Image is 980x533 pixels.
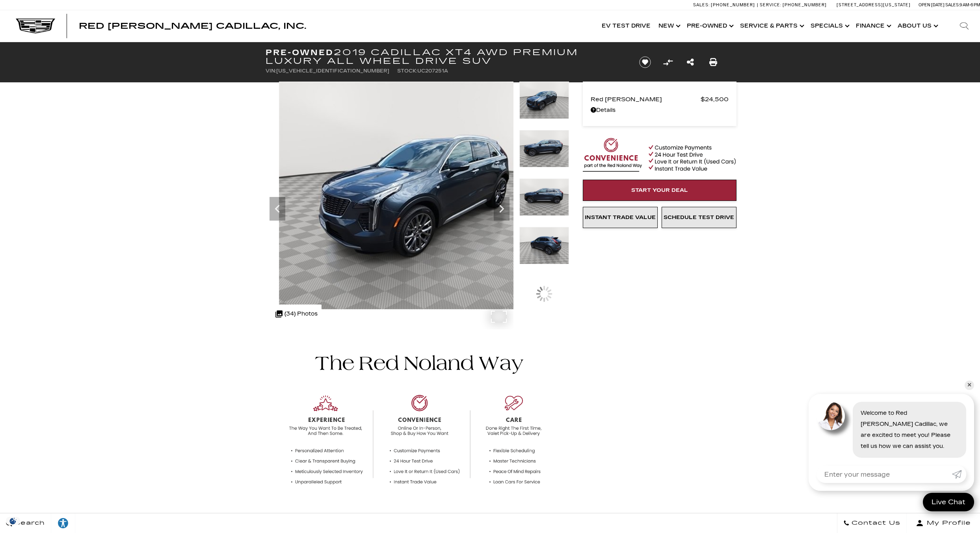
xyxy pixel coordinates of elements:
img: Agent profile photo [816,402,845,430]
span: [PHONE_NUMBER] [783,2,827,7]
a: Submit [952,466,966,483]
a: Service & Parts [736,10,807,42]
span: Live Chat [928,498,969,507]
section: Click to Open Cookie Consent Modal [4,517,22,525]
a: Red [PERSON_NAME] Cadillac, Inc. [79,22,306,30]
a: Live Chat [923,493,974,511]
span: Schedule Test Drive [664,214,734,221]
span: UC207251A [417,68,448,74]
button: Compare Vehicle [662,56,674,68]
button: Open user profile menu [907,513,980,533]
h1: 2019 Cadillac XT4 AWD Premium Luxury All Wheel Drive SUV [266,48,626,65]
button: Save vehicle [636,56,654,69]
input: Enter your message [816,466,952,483]
a: About Us [894,10,941,42]
a: Print this Pre-Owned 2019 Cadillac XT4 AWD Premium Luxury All Wheel Drive SUV [709,57,717,68]
img: Cadillac Dark Logo with Cadillac White Text [16,19,55,33]
span: Service: [760,2,781,7]
span: Open [DATE] [919,2,945,7]
span: Search [12,518,45,529]
a: Explore your accessibility options [51,513,75,533]
span: My Profile [924,518,971,529]
a: Finance [852,10,894,42]
span: Start Your Deal [631,187,688,193]
img: Used 2019 SHADOW METALLIC Cadillac AWD Premium Luxury image 5 [519,178,569,216]
span: [US_VEHICLE_IDENTIFICATION_NUMBER] [276,68,389,74]
img: Used 2019 SHADOW METALLIC Cadillac AWD Premium Luxury image 3 [266,82,596,309]
a: Start Your Deal [583,180,736,201]
a: Service: [PHONE_NUMBER] [757,3,829,7]
a: Red [PERSON_NAME] $24,500 [591,94,729,105]
a: [STREET_ADDRESS][US_STATE] [837,2,911,7]
span: Red [PERSON_NAME] [591,94,701,105]
img: Used 2019 SHADOW METALLIC Cadillac AWD Premium Luxury image 4 [519,130,569,167]
img: Used 2019 SHADOW METALLIC Cadillac AWD Premium Luxury image 6 [519,227,569,264]
div: Explore your accessibility options [51,517,75,529]
a: Pre-Owned [683,10,736,42]
span: Red [PERSON_NAME] Cadillac, Inc. [79,21,306,31]
a: Specials [807,10,852,42]
img: Used 2019 SHADOW METALLIC Cadillac AWD Premium Luxury image 3 [519,82,569,119]
span: Sales: [693,2,710,7]
a: Contact Us [837,513,907,533]
span: Stock: [397,68,417,74]
div: Search [948,10,980,42]
a: Share this Pre-Owned 2019 Cadillac XT4 AWD Premium Luxury All Wheel Drive SUV [687,57,694,68]
span: [PHONE_NUMBER] [711,2,755,7]
span: VIN: [266,68,276,74]
div: Previous [270,197,285,221]
a: Sales: [PHONE_NUMBER] [693,3,757,7]
strong: Pre-Owned [266,48,334,57]
a: Details [591,105,729,116]
div: (34) Photos [271,305,322,323]
span: Contact Us [850,518,900,529]
a: Schedule Test Drive [662,207,736,228]
a: EV Test Drive [598,10,655,42]
span: Sales: [945,2,960,7]
a: Instant Trade Value [583,207,658,228]
span: 9 AM-6 PM [960,2,980,7]
a: New [655,10,683,42]
div: Next [494,197,510,221]
img: Opt-Out Icon [4,517,22,525]
div: Welcome to Red [PERSON_NAME] Cadillac, we are excited to meet you! Please tell us how we can assi... [853,402,966,458]
span: $24,500 [701,94,729,105]
span: Instant Trade Value [585,214,656,221]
